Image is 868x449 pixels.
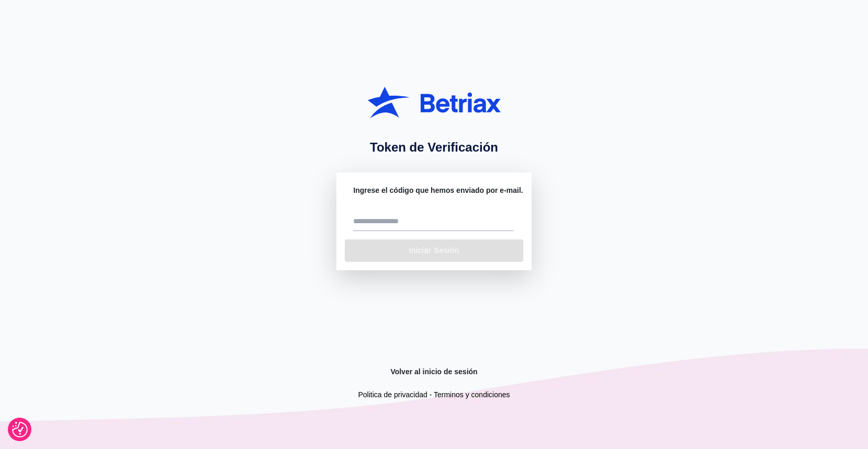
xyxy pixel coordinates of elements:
p: Politica de privacidad - Terminos y condiciones [358,389,510,400]
button: Preferencias de consentimiento [12,422,28,438]
label: Ingrese el código que hemos enviado por e-mail. [353,185,523,195]
img: Revisit consent button [12,422,28,438]
h1: Token de Verificación [370,139,498,156]
a: Volver al inicio de sesión [390,366,477,377]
